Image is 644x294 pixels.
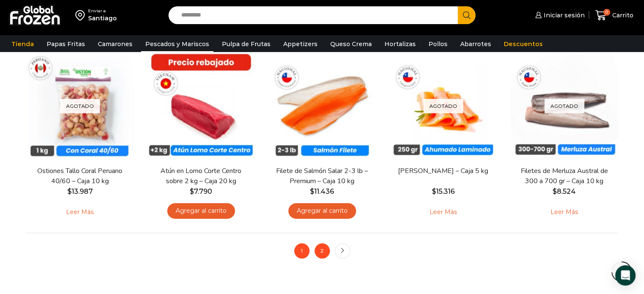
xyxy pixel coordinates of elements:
[152,166,249,186] a: Atún en Lomo Corte Centro sobre 2 kg – Caja 20 kg
[315,243,330,258] a: 2
[88,14,117,22] div: Santiago
[94,36,137,52] a: Camarones
[88,8,117,14] div: Enviar a
[553,187,576,195] bdi: 8.524
[603,9,610,16] span: 0
[458,6,475,24] button: Search button
[42,36,89,52] a: Papas Fritas
[542,11,585,19] span: Iniciar sesión
[416,203,470,221] a: Leé más sobre “Salmón Ahumado Laminado - Caja 5 kg”
[67,187,72,195] span: $
[615,265,636,286] div: Open Intercom Messenger
[294,243,310,258] span: 1
[380,36,420,52] a: Hortalizas
[7,36,38,52] a: Tienda
[326,36,376,52] a: Queso Crema
[31,166,128,186] a: Ostiones Tallo Coral Peruano 40/60 – Caja 10 kg
[544,99,584,113] p: Agotado
[167,203,235,219] a: Agregar al carrito: “Atún en Lomo Corte Centro sobre 2 kg - Caja 20 kg”
[515,166,613,186] a: Filetes de Merluza Austral de 300 a 700 gr – Caja 10 kg
[279,36,322,52] a: Appetizers
[310,187,334,195] bdi: 11.436
[288,203,356,219] a: Agregar al carrito: “Filete de Salmón Salar 2-3 lb - Premium - Caja 10 kg”
[394,166,492,176] a: [PERSON_NAME] – Caja 5 kg
[75,8,88,22] img: address-field-icon.svg
[60,99,100,113] p: Agotado
[423,99,463,113] p: Agotado
[432,187,436,195] span: $
[141,36,213,52] a: Pescados y Mariscos
[533,7,585,24] a: Iniciar sesión
[593,5,636,25] a: 0 Carrito
[190,187,194,195] span: $
[424,36,452,52] a: Pollos
[53,203,107,221] a: Leé más sobre “Ostiones Tallo Coral Peruano 40/60 - Caja 10 kg”
[610,11,633,19] span: Carrito
[190,187,212,195] bdi: 7.790
[432,187,455,195] bdi: 15.316
[456,36,495,52] a: Abarrotes
[537,203,591,221] a: Leé más sobre “Filetes de Merluza Austral de 300 a 700 gr - Caja 10 kg”
[553,187,557,195] span: $
[500,36,547,52] a: Descuentos
[218,36,275,52] a: Pulpa de Frutas
[67,187,93,195] bdi: 13.987
[273,166,370,186] a: Filete de Salmón Salar 2-3 lb – Premium – Caja 10 kg
[310,187,314,195] span: $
